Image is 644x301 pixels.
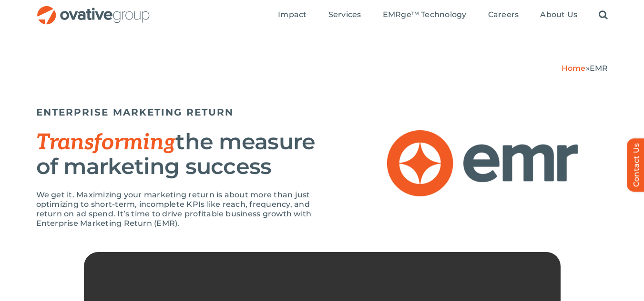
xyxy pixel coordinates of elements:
span: » [562,64,608,73]
span: EMRge™ Technology [383,10,467,19]
h2: the measure of marketing success [36,130,322,178]
span: Services [328,10,361,19]
span: Transforming [36,129,176,156]
a: Home [562,64,586,73]
a: OG_Full_horizontal_RGB [36,5,151,14]
a: Impact [278,10,307,20]
a: EMRge™ Technology [383,10,467,20]
span: Careers [488,10,519,19]
a: Careers [488,10,519,20]
a: Search [599,10,608,20]
span: About Us [540,10,577,19]
span: Impact [278,10,307,19]
h5: ENTERPRISE MARKETING RETURN [36,107,322,118]
a: About Us [540,10,577,20]
span: EMR [590,64,608,73]
p: We get it. Maximizing your marketing return is about more than just optimizing to short-term, inc... [36,190,322,228]
a: Services [328,10,361,20]
img: EMR – Logo [387,130,578,196]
